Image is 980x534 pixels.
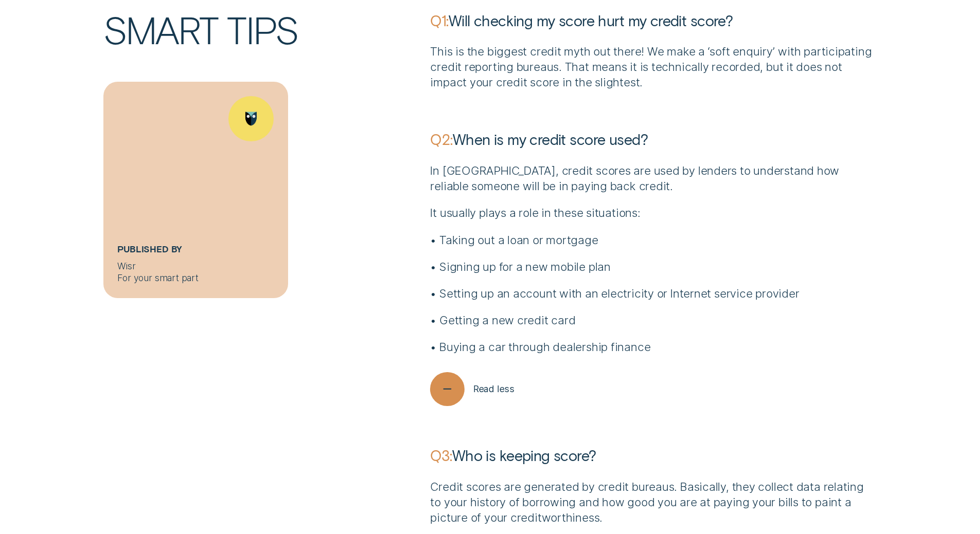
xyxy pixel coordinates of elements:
a: Published ByWisrFor your smart part [103,82,288,298]
span: Read less [473,383,514,395]
div: Wisr [117,261,274,283]
p: Will checking my score hurt my credit score? [430,11,877,30]
p: • Signing up for a new mobile plan [430,259,877,274]
h2: Smart tips [97,11,424,82]
p: • Taking out a loan or mortgage [430,232,877,248]
h5: Published By [117,243,274,261]
p: • Setting up an account with an electricity or Internet service provider [430,286,877,301]
p: • Getting a new credit card [430,312,877,328]
strong: Q3: [430,446,452,464]
p: Credit scores are generated by credit bureaus. Basically, they collect data relating to your hist... [430,479,877,525]
p: This is the biggest credit myth out there! We make a ‘soft enquiryʼ with participating credit rep... [430,44,877,90]
strong: Q1: [430,11,448,29]
strong: Q2: [430,130,452,148]
p: It usually plays a role in these situations: [430,205,877,220]
p: • Buying a car through dealership finance [430,339,877,355]
p: Who is keeping score? [430,446,877,465]
p: In [GEOGRAPHIC_DATA], credit scores are used by lenders to understand how reliable someone will b... [430,163,877,194]
p: When is my credit score used? [430,130,877,149]
div: For your smart part [117,272,274,284]
button: Read less [430,372,514,407]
